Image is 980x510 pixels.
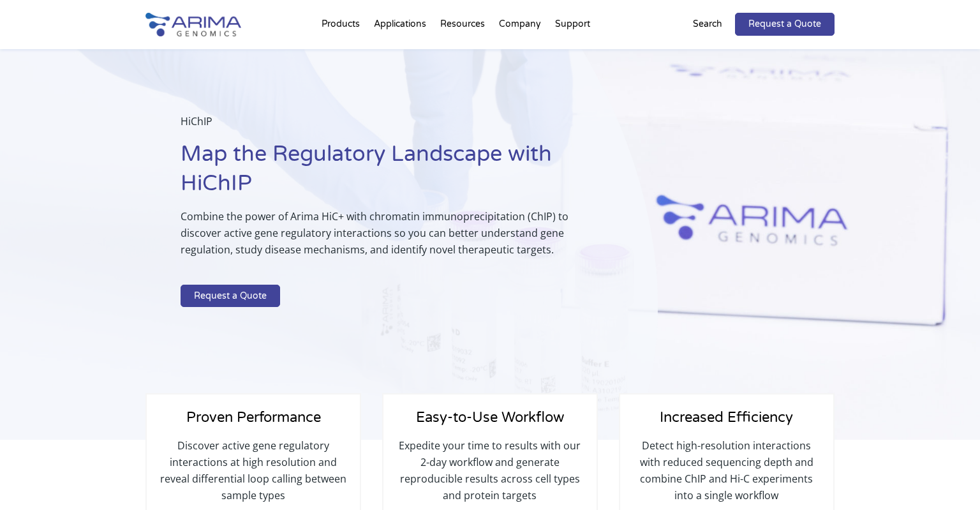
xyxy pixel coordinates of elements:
[181,208,594,268] p: Combine the power of Arima HiC+ with chromatin immunoprecipitation (ChIP) to discover active gene...
[181,285,280,308] a: Request a Quote
[633,437,820,504] p: Detect high-resolution interactions with reduced sequencing depth and combine ChIP and Hi-C exper...
[693,16,722,33] p: Search
[396,437,584,504] p: Expedite your time to results with our 2-day workflow and generate reproducible results across ce...
[145,13,241,36] img: Arima-Genomics-logo
[735,13,835,36] a: Request a Quote
[181,113,594,140] p: HiChIP
[186,409,321,426] span: Proven Performance
[660,409,793,426] span: Increased Efficiency
[416,409,564,426] span: Easy-to-Use Workflow
[181,140,594,208] h1: Map the Regulatory Landscape with HiChIP
[160,437,347,504] p: Discover active gene regulatory interactions at high resolution and reveal differential loop call...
